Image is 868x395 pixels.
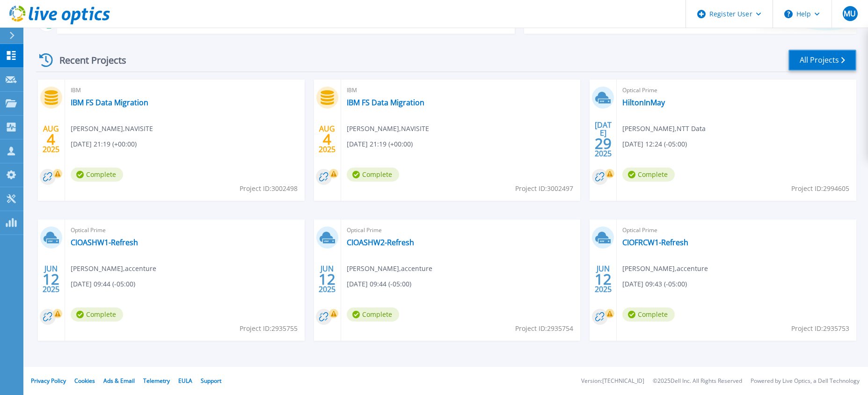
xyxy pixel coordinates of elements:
[622,98,665,107] a: HiltonInMay
[791,323,849,334] span: Project ID: 2935753
[347,225,575,235] span: Optical Prime
[71,168,123,182] span: Complete
[71,139,137,149] span: [DATE] 21:19 (+00:00)
[347,263,432,274] span: [PERSON_NAME] , accenture
[240,323,298,334] span: Project ID: 2935755
[594,122,612,156] div: [DATE] 2025
[622,263,708,274] span: [PERSON_NAME] , accenture
[71,279,135,289] span: [DATE] 09:44 (-05:00)
[844,10,856,17] span: MU
[788,50,856,71] a: All Projects
[319,275,336,283] span: 12
[347,139,413,149] span: [DATE] 21:19 (+00:00)
[143,377,170,385] a: Telemetry
[347,279,411,289] span: [DATE] 09:44 (-05:00)
[347,98,424,107] a: IBM FS Data Migration
[74,377,95,385] a: Cookies
[622,279,687,289] span: [DATE] 09:43 (-05:00)
[595,139,612,147] span: 29
[178,377,192,385] a: EULA
[653,378,742,384] li: © 2025 Dell Inc. All Rights Reserved
[43,275,59,283] span: 12
[42,122,60,156] div: AUG 2025
[47,135,55,143] span: 4
[751,378,860,384] li: Powered by Live Optics, a Dell Technology
[42,262,60,296] div: JUN 2025
[622,139,687,149] span: [DATE] 12:24 (-05:00)
[515,323,573,334] span: Project ID: 2935754
[791,183,849,194] span: Project ID: 2994605
[71,238,138,247] a: CIOASHW1-Refresh
[36,49,139,72] div: Recent Projects
[318,262,336,296] div: JUN 2025
[103,377,135,385] a: Ads & Email
[347,238,414,247] a: CIOASHW2-Refresh
[622,168,675,182] span: Complete
[323,135,331,143] span: 4
[71,98,148,107] a: IBM FS Data Migration
[347,168,399,182] span: Complete
[581,378,644,384] li: Version: [TECHNICAL_ID]
[318,122,336,156] div: AUG 2025
[595,275,612,283] span: 12
[71,307,123,322] span: Complete
[622,307,675,322] span: Complete
[71,124,153,134] span: [PERSON_NAME] , NAVISITE
[347,124,429,134] span: [PERSON_NAME] , NAVISITE
[594,262,612,296] div: JUN 2025
[71,263,156,274] span: [PERSON_NAME] , accenture
[31,377,66,385] a: Privacy Policy
[201,377,221,385] a: Support
[347,85,575,95] span: IBM
[622,124,706,134] span: [PERSON_NAME] , NTT Data
[622,238,688,247] a: CIOFRCW1-Refresh
[71,85,299,95] span: IBM
[515,183,573,194] span: Project ID: 3002497
[622,225,851,235] span: Optical Prime
[240,183,298,194] span: Project ID: 3002498
[622,85,851,95] span: Optical Prime
[347,307,399,322] span: Complete
[71,225,299,235] span: Optical Prime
